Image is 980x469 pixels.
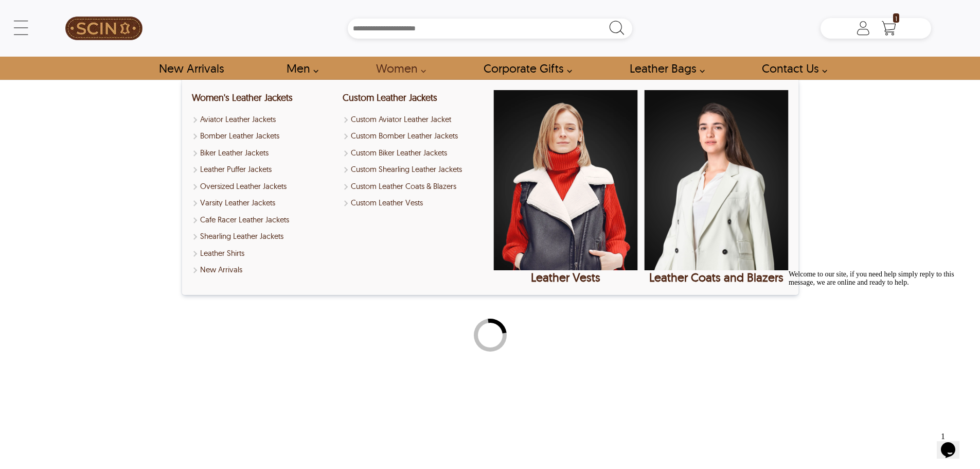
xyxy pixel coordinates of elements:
[192,264,336,276] a: Shop New Arrivals
[879,21,899,36] a: Shopping Cart
[472,57,578,80] a: Shop Leather Corporate Gifts
[192,130,336,142] a: Shop Women Bomber Leather Jackets
[618,57,710,80] a: Shop Leather Bags
[937,428,970,459] iframe: chat widget
[192,147,336,159] a: Shop Women Biker Leather Jackets
[192,114,336,126] a: Shop Women Aviator Leather Jackets
[65,5,142,51] img: SCIN
[644,90,788,270] img: Shop Leather Coats and Blazers
[343,130,487,142] a: Shop Custom Bomber Leather Jackets
[493,270,637,285] div: Leather Vests
[4,4,189,21] div: Welcome to our site, if you need help simply reply to this message, we are online and ready to help.
[4,4,170,20] span: Welcome to our site, if you need help simply reply to this message, we are online and ready to help.
[893,13,899,23] span: 1
[192,248,336,259] a: Shop Leather Shirts
[49,5,159,51] a: SCIN
[343,181,487,193] a: Shop Custom Leather Coats & Blazers
[343,92,437,103] a: Shop Custom Leather Jackets
[147,57,235,80] a: Shop New Arrivals
[192,197,336,209] a: Shop Varsity Leather Jackets
[493,90,637,270] img: Shop Leather Vests
[644,90,788,285] a: Shop Leather Coats and Blazers
[364,57,432,80] a: Shop Women Leather Jackets
[785,266,970,423] iframe: chat widget
[192,231,336,242] a: Shop Women Shearling Leather Jackets
[343,147,487,159] a: Shop Custom Biker Leather Jackets
[343,197,487,209] a: Shop Custom Leather Vests
[343,114,487,126] a: Shop Custom Aviator Leather Jacket
[343,164,487,176] a: Shop Custom Shearling Leather Jackets
[275,57,324,80] a: shop men's leather jackets
[750,57,833,80] a: contact-us
[493,90,637,285] a: Shop Leather Vests
[644,270,788,285] div: Leather Coats and Blazers
[192,164,336,176] a: Shop Leather Puffer Jackets
[192,92,293,103] a: Shop Women Leather Jackets
[192,181,336,193] a: Shop Oversized Leather Jackets
[192,214,336,226] a: Shop Women Cafe Racer Leather Jackets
